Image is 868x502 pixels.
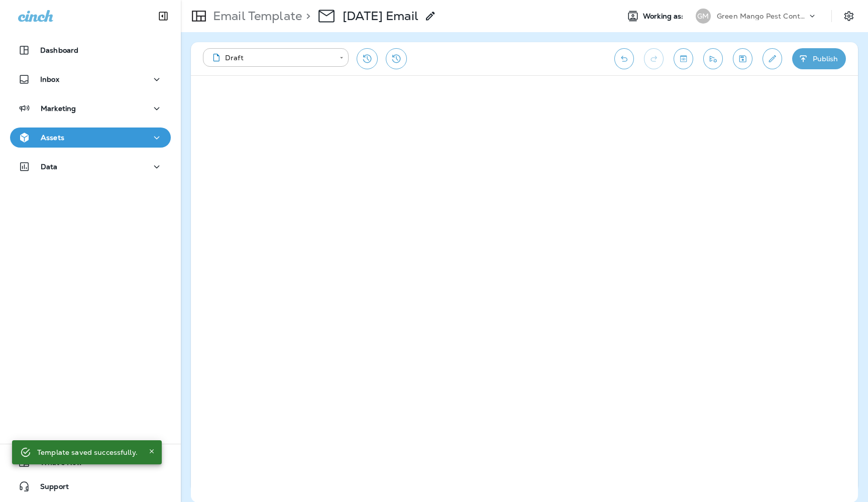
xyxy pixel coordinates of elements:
[40,75,59,83] p: Inbox
[10,128,171,148] button: Assets
[10,476,171,496] button: Support
[614,48,634,69] button: Undo
[146,445,158,457] button: Close
[41,134,64,142] p: Assets
[210,53,333,63] div: Draft
[10,98,171,118] button: Marketing
[733,48,752,69] button: Save
[41,163,58,171] p: Data
[149,6,177,26] button: Collapse Sidebar
[763,48,782,69] button: Edit details
[343,9,418,24] div: Halloween Email
[674,48,693,69] button: Toggle preview
[840,7,858,25] button: Settings
[302,9,310,24] p: >
[37,443,138,461] div: Template saved successfully.
[386,48,407,69] button: View Changelog
[40,46,78,54] p: Dashboard
[703,48,723,69] button: Send test email
[792,48,846,69] button: Publish
[343,9,418,24] p: [DATE] Email
[357,48,378,69] button: Restore from previous version
[10,69,171,89] button: Inbox
[717,12,807,20] p: Green Mango Pest Control
[696,9,711,24] div: GM
[643,12,686,21] span: Working as:
[10,452,171,472] button: 7What's New
[10,40,171,60] button: Dashboard
[10,157,171,177] button: Data
[41,104,76,112] p: Marketing
[209,9,302,24] p: Email Template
